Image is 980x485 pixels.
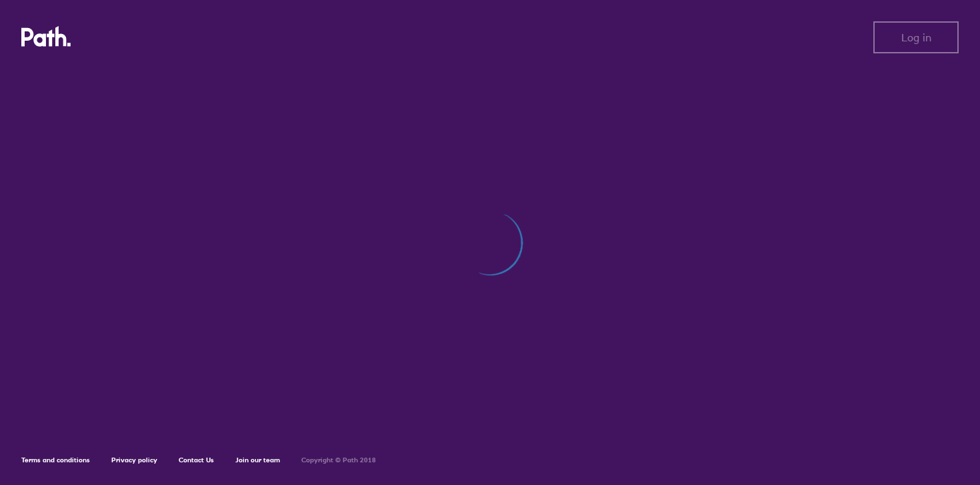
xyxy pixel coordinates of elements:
span: Log in [901,31,931,43]
a: Contact Us [179,456,214,464]
a: Terms and conditions [21,456,90,464]
a: Join our team [235,456,280,464]
a: Privacy policy [111,456,157,464]
button: Log in [873,21,959,53]
h6: Copyright © Path 2018 [301,456,376,464]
